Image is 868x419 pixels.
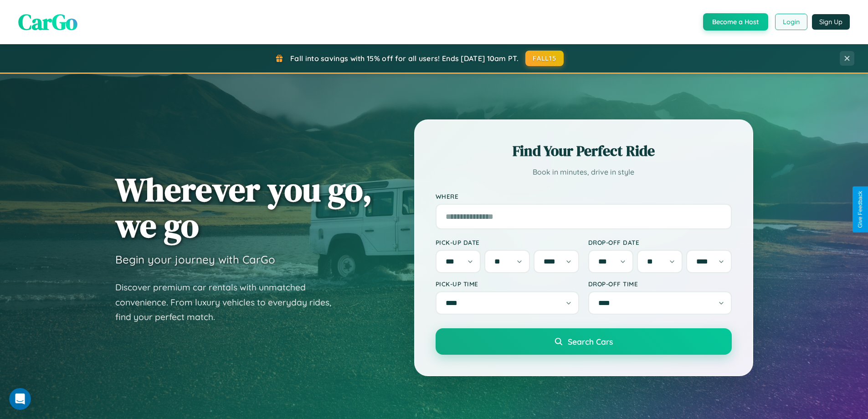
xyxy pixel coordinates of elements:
button: Sign Up [812,14,850,30]
label: Drop-off Time [588,280,732,288]
p: Discover premium car rentals with unmatched convenience. From luxury vehicles to everyday rides, ... [115,280,343,325]
span: Search Cars [568,336,613,347]
button: Login [775,14,807,30]
span: Fall into savings with 15% off for all users! Ends [DATE] 10am PT. [290,54,519,63]
span: CarGo [18,7,77,37]
iframe: Intercom live chat [9,388,31,410]
label: Pick-up Time [436,280,579,288]
div: Give Feedback [857,191,863,228]
button: Search Cars [436,328,732,355]
label: Where [436,192,732,200]
p: Book in minutes, drive in style [436,166,732,179]
label: Drop-off Date [588,238,732,246]
h2: Find Your Perfect Ride [436,141,732,161]
h1: Wherever you go, we go [115,171,372,243]
button: Become a Host [703,13,768,31]
h3: Begin your journey with CarGo [115,253,275,266]
button: FALL15 [525,51,564,66]
label: Pick-up Date [436,238,579,246]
